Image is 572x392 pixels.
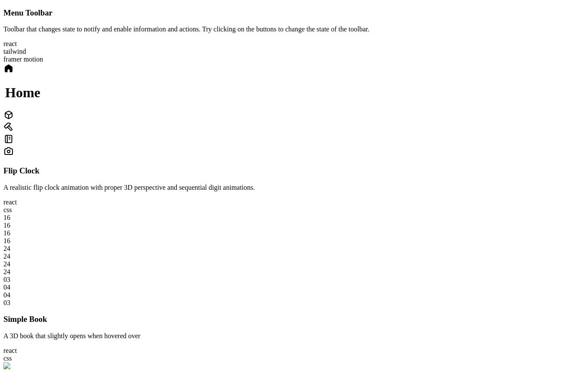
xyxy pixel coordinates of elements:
[5,85,569,101] h1: Home
[3,48,569,56] div: tailwind
[3,25,569,33] p: Toolbar that changes state to notify and enable information and actions. Try clicking on the butt...
[3,229,569,237] div: 16
[3,56,569,63] div: framer motion
[3,299,569,307] div: 03
[3,284,569,291] div: 04
[3,260,569,268] div: 24
[3,206,569,214] div: css
[3,245,569,253] div: 24
[3,166,569,176] h3: Flip Clock
[3,198,569,206] div: react
[3,237,569,245] div: 16
[3,40,569,48] div: react
[3,332,569,340] p: A 3D book that slightly opens when hovered over
[3,222,569,229] div: 16
[3,276,569,284] div: 03
[3,362,44,370] img: Book Cover
[3,347,569,355] div: react
[3,268,569,276] div: 24
[3,315,569,324] h3: Simple Book
[3,214,569,222] div: 16
[3,184,569,191] p: A realistic flip clock animation with proper 3D perspective and sequential digit animations.
[3,253,569,260] div: 24
[3,291,569,299] div: 04
[3,355,569,362] div: css
[3,8,569,18] h3: Menu Toolbar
